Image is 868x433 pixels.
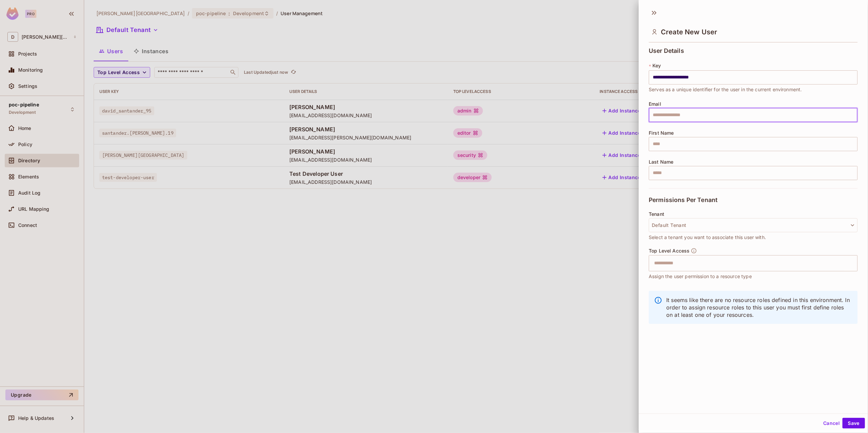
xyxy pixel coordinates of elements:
span: Create New User [661,28,717,36]
span: Last Name [649,159,674,165]
span: Tenant [649,211,665,217]
button: Cancel [821,418,843,429]
span: Serves as a unique identifier for the user in the current environment. [649,86,802,93]
span: User Details [649,47,684,54]
span: First Name [649,130,674,136]
span: Select a tenant you want to associate this user with. [649,234,766,241]
button: Save [843,418,865,429]
button: Open [854,262,856,264]
p: It seems like there are no resource roles defined in this environment. In order to assign resourc... [667,296,853,319]
span: Email [649,101,662,107]
span: Permissions Per Tenant [649,197,718,203]
button: Default Tenant [649,218,858,232]
span: Top Level Access [649,248,690,254]
span: Key [653,63,661,68]
span: Assign the user permission to a resource type [649,273,752,280]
